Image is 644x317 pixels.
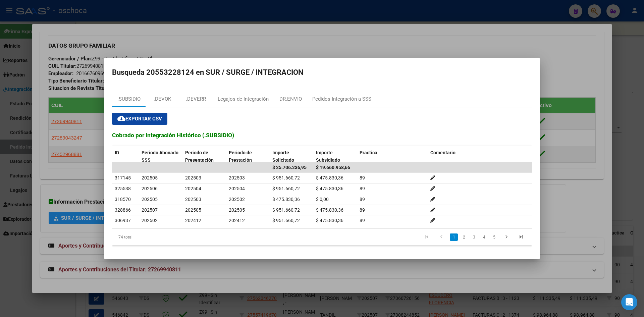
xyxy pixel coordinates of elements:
a: 3 [470,233,478,241]
div: .DEVOK [154,95,171,103]
datatable-header-cell: Importe Subsidiado [313,146,357,168]
datatable-header-cell: Practica [357,146,428,168]
a: go to previous page [435,233,448,241]
span: 202502 [142,218,158,223]
span: 89 [360,186,365,191]
span: 202504 [185,186,201,191]
span: 202503 [185,197,201,202]
span: 202505 [229,207,245,213]
span: 202507 [142,207,158,213]
span: 306937 [115,218,131,223]
a: go to first page [420,233,433,241]
a: go to last page [515,233,528,241]
span: 89 [360,218,365,223]
span: 202412 [185,218,201,223]
datatable-header-cell: Importe Solicitado [270,146,313,168]
span: $ 475.830,36 [316,175,343,180]
span: Periodo Abonado SSS [142,150,178,163]
span: $ 951.660,72 [272,186,300,191]
span: 89 [360,197,365,202]
datatable-header-cell: Periodo de Prestación [226,146,270,168]
div: Legajos de Integración [218,95,269,103]
span: $ 475.830,36 [272,197,300,202]
span: $ 475.830,36 [316,218,343,223]
span: 318570 [115,197,131,202]
datatable-header-cell: ID [112,146,139,168]
span: $ 475.830,36 [316,207,343,213]
span: 202412 [229,218,245,223]
span: $ 25.706.236,95 [272,165,307,170]
span: 202505 [142,175,158,180]
span: Importe Subsidiado [316,150,340,163]
li: page 3 [469,231,479,243]
span: 202504 [229,186,245,191]
span: ID [115,150,119,155]
h3: Cobrado por Integración Histórico (.SUBSIDIO) [112,131,532,140]
span: 202506 [142,186,158,191]
li: page 5 [489,231,499,243]
span: $ 475.830,36 [316,186,343,191]
span: 328866 [115,207,131,213]
button: Exportar CSV [112,113,167,125]
a: go to next page [500,233,513,241]
div: .DEVERR [186,95,206,103]
mat-icon: cloud_download [117,114,125,122]
datatable-header-cell: Periodo Abonado SSS [139,146,182,168]
span: $ 951.660,72 [272,175,300,180]
h2: Busqueda 20553228124 en SUR / SURGE / INTEGRACION [112,66,532,79]
span: Comentario [430,150,455,155]
span: $ 19.660.958,66 [316,165,350,170]
span: 202502 [229,197,245,202]
span: 89 [360,175,365,180]
li: page 4 [479,231,489,243]
span: $ 951.660,72 [272,218,300,223]
span: Exportar CSV [117,116,162,122]
a: 1 [450,233,458,241]
span: Periodo de Prestación [229,150,252,163]
datatable-header-cell: Periodo de Presentación [182,146,226,168]
span: 202503 [185,175,201,180]
a: 5 [490,233,498,241]
div: DR.ENVIO [279,95,302,103]
span: 317145 [115,175,131,180]
a: 2 [460,233,468,241]
span: $ 0,00 [316,197,329,202]
span: Periodo de Presentación [185,150,214,163]
span: 202503 [229,175,245,180]
li: page 2 [459,231,469,243]
div: Pedidos Integración a SSS [312,95,371,103]
div: Open Intercom Messenger [621,294,637,310]
span: Importe Solicitado [272,150,294,163]
div: .SUBSIDIO [117,95,141,103]
span: 325538 [115,186,131,191]
div: 74 total [112,229,195,246]
a: 4 [480,233,488,241]
datatable-header-cell: Comentario [428,146,532,168]
span: 89 [360,207,365,213]
li: page 1 [449,231,459,243]
span: 202505 [185,207,201,213]
span: Practica [360,150,377,155]
span: $ 951.660,72 [272,207,300,213]
span: 202505 [142,197,158,202]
